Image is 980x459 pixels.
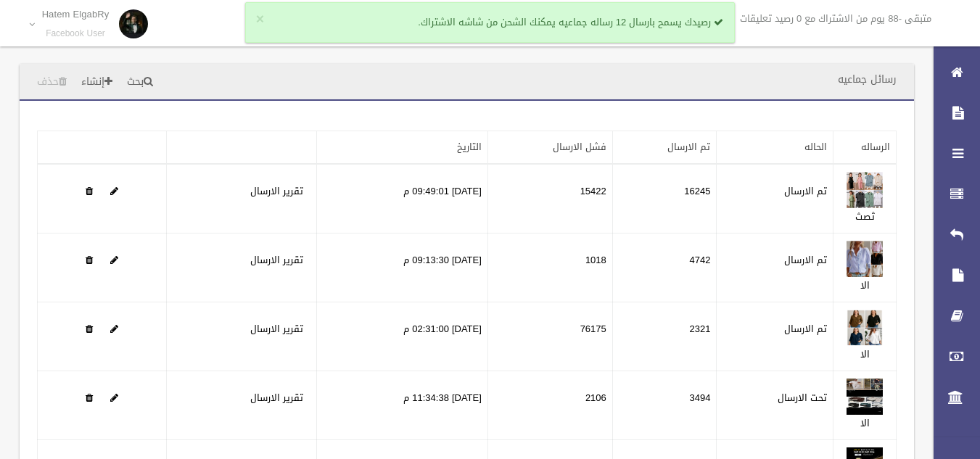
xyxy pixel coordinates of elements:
[256,12,264,27] button: ×
[860,414,870,432] a: الا
[110,251,118,269] a: Edit
[612,164,717,233] td: 16245
[75,69,118,96] a: إنشاء
[784,252,827,269] label: تم الارسال
[847,389,883,407] a: Edit
[42,9,110,20] p: Hatem ElgabRy
[110,182,118,200] a: Edit
[245,2,736,43] div: رصيدك يسمح بارسال 12 رساله جماعيه يمكنك الشحن من شاشه الاشتراك.
[250,182,303,200] a: تقرير الارسال
[317,164,487,233] td: [DATE] 09:49:01 م
[847,320,883,338] a: Edit
[42,28,110,39] small: Facebook User
[778,389,827,407] label: تحت الارسال
[317,233,487,302] td: [DATE] 09:13:30 م
[110,320,118,338] a: Edit
[847,251,883,269] a: Edit
[784,183,827,200] label: تم الارسال
[487,164,612,233] td: 15422
[667,138,710,156] a: تم الارسال
[612,371,717,440] td: 3494
[487,302,612,371] td: 76175
[250,320,303,338] a: تقرير الارسال
[847,310,883,346] img: 638901740267543183.jpeg
[860,345,870,363] a: الا
[317,302,487,371] td: [DATE] 02:31:00 م
[847,172,883,208] img: 638899409760105201.jpeg
[717,131,833,165] th: الحاله
[847,182,883,200] a: Edit
[487,233,612,302] td: 1018
[612,302,717,371] td: 2321
[847,379,883,415] img: 638901840089793981.jpeg
[860,276,870,294] a: الا
[110,389,118,407] a: Edit
[833,131,897,165] th: الرساله
[121,69,159,96] a: بحث
[612,233,717,302] td: 4742
[457,138,482,156] a: التاريخ
[250,251,303,269] a: تقرير الارسال
[553,138,606,156] a: فشل الارسال
[250,389,303,407] a: تقرير الارسال
[847,241,883,277] img: 638901116499842469.jpeg
[820,65,914,94] header: رسائل جماعيه
[855,207,875,226] a: ثصث
[784,321,827,338] label: تم الارسال
[487,371,612,440] td: 2106
[317,371,487,440] td: [DATE] 11:34:38 م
